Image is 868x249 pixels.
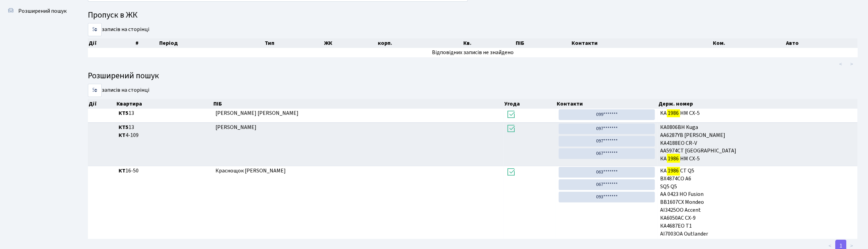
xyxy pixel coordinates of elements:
th: # [135,38,159,48]
b: КТ5 [119,123,129,131]
th: ПІБ [213,99,504,109]
select: записів на сторінці [88,23,102,36]
th: Угода [504,99,556,109]
th: Період [159,38,264,48]
b: КТ5 [119,109,129,117]
span: Краснощок [PERSON_NAME] [215,167,286,175]
span: [PERSON_NAME] [PERSON_NAME] [215,109,299,117]
th: Квартира [116,99,213,109]
span: КА СТ Q5 ВХ4874СО A6 SQ5 Q5 AA 0423 HO Fusion ВВ1607СХ Mondeo АІ3425ОО Accent КА6050АС CX-9 КА468... [660,167,855,236]
mark: 1986 [667,154,680,163]
label: записів на сторінці [88,23,149,36]
span: KA HM СХ-5 [660,109,855,117]
th: Кв. [463,38,515,48]
th: Контакти [571,38,713,48]
th: ЖК [323,38,377,48]
th: Дії [88,38,135,48]
mark: 1986 [667,108,680,118]
th: Тип [264,38,323,48]
th: Контакти [556,99,658,109]
th: Дії [88,99,116,109]
h4: Пропуск в ЖК [88,10,858,20]
span: 16-50 [119,167,210,175]
th: Ком. [713,38,786,48]
b: КТ [119,131,125,139]
th: ПІБ [515,38,571,48]
span: [PERSON_NAME] [215,123,256,131]
select: записів на сторінці [88,84,102,97]
b: КТ [119,167,125,175]
span: Розширений пошук [18,7,67,15]
mark: 1986 [667,166,680,176]
td: Відповідних записів не знайдено [88,48,858,57]
th: Держ. номер [658,99,858,109]
span: КА0806ВН Kuga AA6287YB [PERSON_NAME] KA4188ЕО CR-V AA5974CT [GEOGRAPHIC_DATA] КА НМ CX-5 [660,123,855,163]
th: корп. [377,38,463,48]
th: Авто [785,38,858,48]
span: 13 4-109 [119,123,210,139]
label: записів на сторінці [88,84,149,97]
a: Розширений пошук [3,4,72,18]
span: 13 [119,109,210,117]
h4: Розширений пошук [88,71,858,81]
